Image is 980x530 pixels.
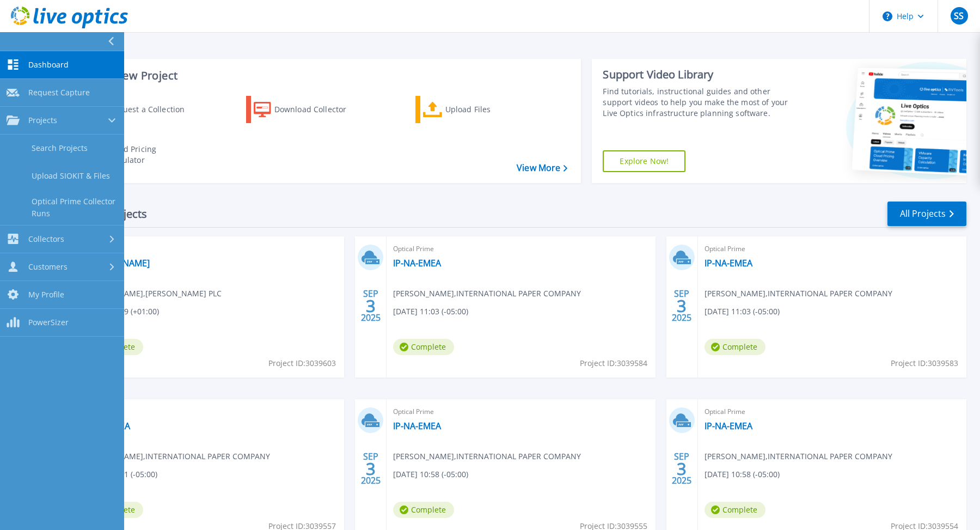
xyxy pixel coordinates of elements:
span: [DATE] 11:03 (-05:00) [705,306,780,318]
span: Optical Prime [705,406,960,418]
span: Dashboard [28,60,69,70]
a: Upload Files [415,96,537,123]
span: [PERSON_NAME] , INTERNATIONAL PAPER COMPANY [705,450,892,462]
div: SEP 2025 [360,449,381,489]
div: SEP 2025 [671,449,692,489]
span: [DATE] 10:58 (-05:00) [393,468,468,480]
a: Download Collector [246,96,367,123]
span: [PERSON_NAME] , INTERNATIONAL PAPER COMPANY [705,288,892,300]
span: [DATE] 10:58 (-05:00) [705,468,780,480]
a: IP-NA-EMEA [393,421,441,431]
span: Complete [393,339,454,355]
a: All Projects [887,202,966,226]
div: Find tutorials, instructional guides and other support videos to help you make the most of your L... [603,86,793,119]
a: IP-NA-EMEA [393,258,441,269]
div: Support Video Library [603,68,793,82]
span: Projects [28,115,57,125]
span: [DATE] 11:03 (-05:00) [393,306,468,318]
span: 3 [677,464,687,473]
span: PowerSizer [28,318,69,327]
span: Project ID: 3039603 [268,357,336,369]
span: [PERSON_NAME] , [PERSON_NAME] PLC [82,288,222,300]
span: Complete [705,502,765,518]
h3: Start a New Project [77,70,567,82]
a: Request a Collection [77,96,199,123]
span: Request Capture [28,88,90,98]
span: 3 [366,464,376,473]
span: Complete [705,339,765,355]
div: Upload Files [445,99,532,120]
a: Cloud Pricing Calculator [77,141,199,168]
span: 3 [677,301,687,310]
span: Collectors [28,234,64,244]
div: SEP 2025 [671,286,692,326]
span: Customers [28,262,68,272]
span: Project ID: 3039584 [580,357,647,369]
span: Optical Prime [82,406,338,418]
span: 3 [366,301,376,310]
span: Optical Prime [82,243,338,255]
a: IP-NA-EMEA [705,421,752,431]
a: Explore Now! [603,150,685,172]
a: IP-NA-EMEA [705,258,752,269]
span: My Profile [28,290,64,300]
span: [PERSON_NAME] , INTERNATIONAL PAPER COMPANY [393,450,581,462]
div: Request a Collection [108,99,195,120]
a: View More [517,163,567,173]
div: Cloud Pricing Calculator [107,144,194,166]
span: Complete [393,502,454,518]
span: Optical Prime [705,243,960,255]
div: SEP 2025 [360,286,381,326]
span: Optical Prime [393,406,648,418]
span: Project ID: 3039583 [891,357,958,369]
span: [PERSON_NAME] , INTERNATIONAL PAPER COMPANY [82,450,270,462]
span: Optical Prime [393,243,648,255]
a: IP-NA-EMEA [82,421,130,431]
span: SS [954,11,964,20]
div: Download Collector [274,99,362,120]
span: [PERSON_NAME] , INTERNATIONAL PAPER COMPANY [393,288,581,300]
